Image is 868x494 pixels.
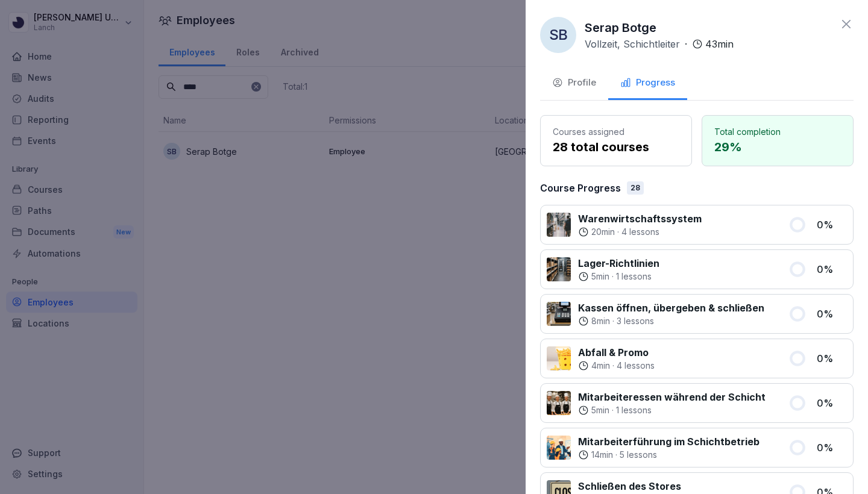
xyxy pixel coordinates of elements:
div: Progress [620,76,675,90]
p: Kassen öffnen, übergeben & schließen [578,301,764,315]
p: 1 lessons [616,404,652,416]
p: 4 lessons [617,360,655,372]
button: Progress [608,67,687,100]
p: 0 % [817,396,847,410]
p: Lager-Richtlinien [578,256,659,270]
p: 5 min [591,404,609,416]
div: · [578,404,766,416]
p: 4 min [591,360,610,372]
p: 20 min [591,226,615,238]
p: Warenwirtschaftssystem [578,211,702,226]
p: 8 min [591,315,610,327]
p: 0 % [817,351,847,366]
p: 0 % [817,307,847,321]
div: Profile [552,76,596,90]
div: SB [540,17,576,53]
p: Mitarbeiterführung im Schichtbetrieb [578,434,759,449]
p: Vollzeit, Schichtleiter [585,37,680,51]
p: Abfall & Promo [578,345,655,360]
p: 29 % [714,138,841,156]
p: 0 % [817,440,847,455]
p: 14 min [591,449,613,461]
div: · [578,226,702,238]
p: 1 lessons [616,270,652,283]
div: · [585,37,734,51]
p: 43 min [705,37,734,51]
p: Mitarbeiteressen während der Schicht [578,390,766,404]
p: Schließen des Stores [578,479,681,493]
p: 5 min [591,270,609,283]
div: · [578,270,659,283]
p: 0 % [817,217,847,232]
p: 3 lessons [617,315,654,327]
p: Serap Botge [585,19,656,37]
p: Course Progress [540,181,621,195]
p: 0 % [817,262,847,277]
button: Profile [540,67,608,100]
p: Courses assigned [553,125,679,138]
p: 28 total courses [553,138,679,156]
p: 4 lessons [621,226,659,238]
div: · [578,360,655,372]
div: 28 [627,181,644,195]
div: · [578,449,759,461]
p: 5 lessons [620,449,657,461]
p: Total completion [714,125,841,138]
div: · [578,315,764,327]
